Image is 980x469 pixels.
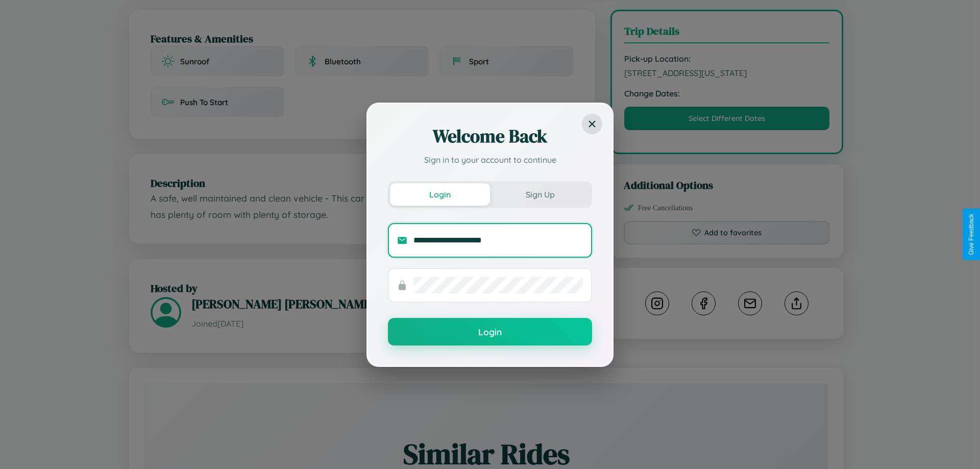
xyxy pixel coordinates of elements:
button: Sign Up [490,183,590,206]
h2: Welcome Back [388,124,592,149]
div: Give Feedback [968,214,975,255]
p: Sign in to your account to continue [388,154,592,166]
button: Login [390,183,490,206]
button: Login [388,318,592,345]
